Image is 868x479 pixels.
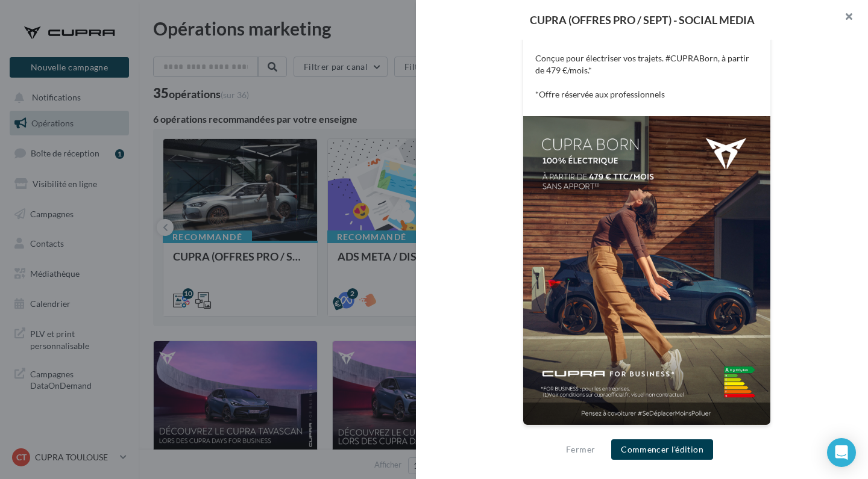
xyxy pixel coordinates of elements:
div: CUPRA (OFFRES PRO / SEPT) - SOCIAL MEDIA [435,14,849,25]
div: La prévisualisation est non-contractuelle [523,425,771,441]
button: Fermer [561,442,600,457]
button: Commencer l'édition [611,439,713,460]
p: Conçue pour électriser vos trajets. #CUPRABorn, à partir de 479 €/mois.* *Offre réservée aux prof... [535,52,758,100]
div: Open Intercom Messenger [827,438,856,467]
